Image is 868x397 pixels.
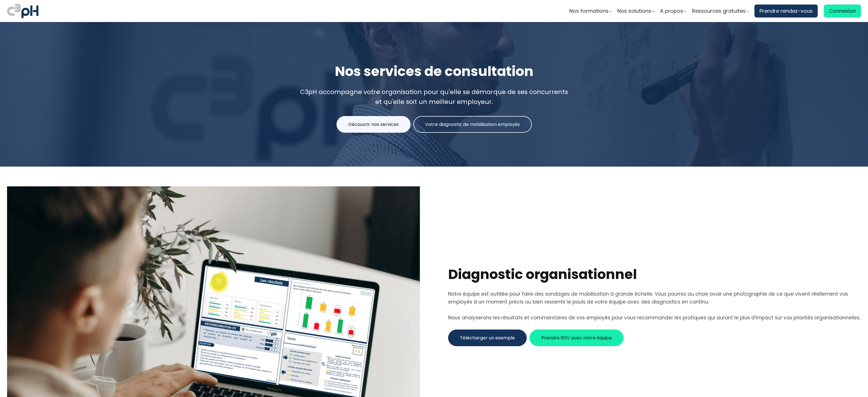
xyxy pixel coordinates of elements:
span: Découvrir nos services [348,121,399,128]
div: Nous analyserons les résultats et commentaires de vos employés pour vous recommander les pratique... [448,314,861,322]
span: Prendre rendez-vous [759,7,813,15]
a: Prendre rendez-vous [754,5,818,18]
span: C3pH accompagne votre organisation pour qu'elle se démarque de ses concurrents et qu'elle soit un... [300,88,568,106]
span: Connexion [829,7,856,15]
h1: Diagnostic organisationnel [448,266,861,283]
span: A propos [660,7,683,15]
span: Nos solutions [617,7,651,15]
span: Nos services de consultation [335,62,533,81]
div: Notre équipe est outillée pour faire des sondages de mobilisation à grande échelle. Vous pourrez ... [448,290,861,322]
img: logo C3PH [7,3,38,19]
span: Votre diagnostic de mobilisation employés [425,121,520,128]
button: Prendre RDV avec notre équipe [530,330,624,346]
button: Votre diagnostic de mobilisation employés [413,116,532,133]
span: Ressources gratuites [692,7,746,15]
button: Télécharger un exemple [448,330,527,346]
span: Prendre RDV avec notre équipe [541,334,612,341]
span: Nos formations [569,7,609,15]
button: Découvrir nos services [337,116,411,133]
span: Télécharger un exemple [460,334,515,341]
a: Connexion [824,5,861,18]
